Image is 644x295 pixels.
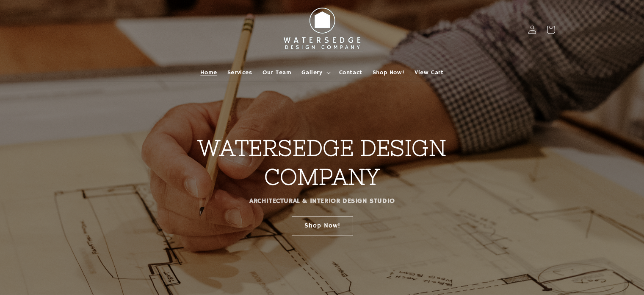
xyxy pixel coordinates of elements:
span: Our Team [263,69,292,76]
span: Contact [339,69,362,76]
img: Watersedge Design Co [276,3,369,56]
summary: Gallery [296,64,334,81]
a: Home [195,64,222,81]
a: Our Team [257,64,297,81]
a: Shop Now! [368,64,409,81]
a: View Cart [409,64,448,81]
span: View Cart [415,69,443,76]
a: Shop Now! [291,216,353,236]
span: Services [227,69,252,76]
strong: ARCHITECTURAL & INTERIOR DESIGN STUDIO [249,197,395,205]
a: Services [222,64,257,81]
strong: WATERSEDGE DESIGN COMPANY [198,135,446,189]
span: Gallery [301,69,322,76]
a: Contact [334,64,368,81]
span: Home [200,69,217,76]
span: Shop Now! [373,69,404,76]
